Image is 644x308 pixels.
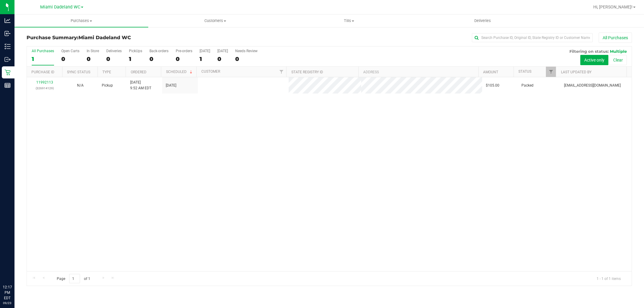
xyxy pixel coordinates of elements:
div: All Purchases [32,49,54,53]
a: Last Updated By [561,70,591,74]
div: Needs Review [235,49,258,53]
span: Not Applicable [77,83,84,87]
div: 0 [149,56,168,62]
iframe: Resource center [6,260,24,278]
div: 0 [106,56,122,62]
span: Miami Dadeland WC [40,5,80,10]
a: Amount [483,70,498,74]
a: Purchase ID [31,70,54,74]
a: Scheduled [166,70,194,74]
div: 0 [61,56,79,62]
div: 0 [176,56,192,62]
span: Miami Dadeland WC [78,35,131,40]
inline-svg: Analytics [5,17,11,24]
span: Pickup [102,83,113,88]
div: [DATE] [200,49,210,53]
inline-svg: Inventory [5,43,11,49]
span: [DATE] [166,83,176,88]
div: Open Carts [61,49,79,53]
div: 0 [217,56,228,62]
p: (326914129) [30,85,59,91]
button: N/A [77,83,84,88]
a: Filter [276,67,286,77]
inline-svg: Inbound [5,30,11,37]
button: Clear [609,55,627,65]
span: Packed [521,83,533,88]
p: 09/23 [3,301,12,305]
div: PickUps [129,49,142,53]
inline-svg: Reports [5,82,11,88]
div: Back-orders [149,49,168,53]
button: All Purchases [599,33,632,43]
a: Tills [282,14,416,27]
span: Purchases [14,18,148,24]
a: Sync Status [67,70,90,74]
a: Customer [201,69,220,74]
div: 1 [32,56,54,62]
span: Multiple [610,49,627,54]
span: Customers [149,18,282,24]
span: Tills [282,18,415,24]
div: In Store [87,49,99,53]
a: Type [102,70,111,74]
span: [EMAIL_ADDRESS][DOMAIN_NAME] [564,83,621,88]
inline-svg: Outbound [5,56,11,62]
a: Ordered [131,70,146,74]
span: 1 - 1 of 1 items [592,274,626,283]
span: Filtering on status: [569,49,609,54]
input: 1 [69,274,80,283]
a: Customers [148,14,282,27]
div: 0 [87,56,99,62]
a: State Registry ID [291,70,323,74]
div: Deliveries [106,49,122,53]
p: 12:17 PM EDT [3,284,12,301]
span: $105.00 [486,83,499,88]
span: Page of 1 [52,274,95,283]
div: 1 [200,56,210,62]
div: Pre-orders [176,49,192,53]
div: 0 [235,56,258,62]
h3: Purchase Summary: [27,35,228,40]
th: Address [358,67,478,77]
div: 1 [129,56,142,62]
div: [DATE] [217,49,228,53]
a: 11992113 [36,80,53,84]
input: Search Purchase ID, Original ID, State Registry ID or Customer Name... [472,33,593,42]
span: Hi, [PERSON_NAME]! [593,5,633,9]
span: Deliveries [466,18,499,24]
button: Active only [580,55,608,65]
a: Status [518,69,531,74]
a: Filter [546,67,556,77]
a: Deliveries [416,14,549,27]
span: [DATE] 9:52 AM EDT [130,80,151,91]
inline-svg: Retail [5,69,11,75]
a: Purchases [14,14,148,27]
